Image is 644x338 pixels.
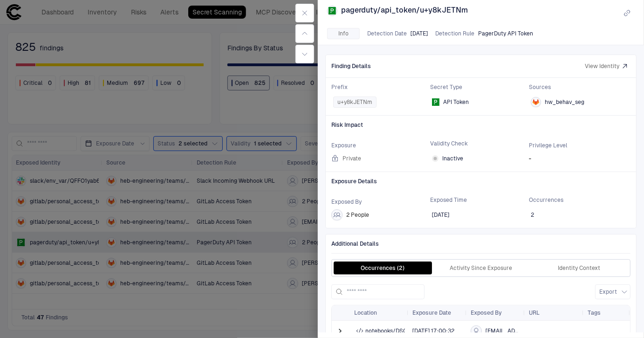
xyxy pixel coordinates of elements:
span: [DATE] [411,30,428,37]
span: Exposed Time [430,196,529,204]
span: 2 People [346,211,369,219]
span: Additional Details [331,240,630,248]
div: - [529,153,624,164]
span: Info [338,30,349,37]
span: Sources [529,83,628,91]
span: Tags [588,309,601,317]
span: Private [343,155,361,162]
span: [DATE] [432,211,449,219]
button: 6/27/2025 22:00:32 (GMT+00:00 UTC) [430,207,462,222]
span: Validity Check [430,140,529,147]
button: Export [595,284,630,299]
div: PagerDuty [329,7,336,14]
span: Privilege Level [529,142,628,149]
button: PagerDutyAPI Token [430,95,482,110]
span: pagerduty/api_token/u+y8kJETNm [341,6,468,21]
button: u+y8kJETNm [331,95,390,110]
span: [DATE] 17:00:32 [412,327,454,335]
span: Detection Date [367,30,407,37]
div: 6/27/2025 22:00:32 (GMT+00:00 UTC) [411,30,428,37]
button: Inactive [430,151,476,166]
span: Finding Details [331,62,371,70]
span: Inactive [442,155,463,162]
div: 6/27/2025 22:00:32 (GMT+00:00 UTC) [432,211,449,219]
span: Exposure Details [326,172,383,191]
span: Exposure [331,142,430,149]
div: 6/27/2025 22:00:32 (GMT+00:00 UTC) [412,327,454,335]
span: Occurrences [529,196,628,204]
span: hw_behav_seg [545,99,584,105]
span: Exposure Date [412,309,451,317]
span: Exposed By [331,198,430,206]
span: Risk Impact [326,116,369,134]
button: hw_behav_seg [529,95,597,110]
div: PagerDuty [432,98,439,106]
span: PagerDuty API Token [478,30,533,37]
span: Secret Type [430,83,529,91]
span: u+y8kJETNm [337,98,372,106]
span: Location [354,309,377,317]
button: 2 [529,207,547,222]
button: Identity Context [530,262,628,275]
button: Activity Since Exposure [432,262,530,275]
span: [EMAIL_ADDRESS][DOMAIN_NAME] [486,327,521,335]
span: API Token [443,98,469,106]
span: Prefix [331,83,430,91]
span: Exposed By [471,309,502,317]
div: Gitlab [532,98,540,106]
span: 2 [531,211,534,219]
span: Detection Rule [435,30,474,37]
span: notebooks/DSCOEPRJ-1132_new_agg_table.ipynb [365,327,498,335]
span: View Identity [585,62,619,70]
button: View Identity [583,61,630,72]
span: URL [529,309,540,317]
button: Occurrences (2) [334,262,432,275]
